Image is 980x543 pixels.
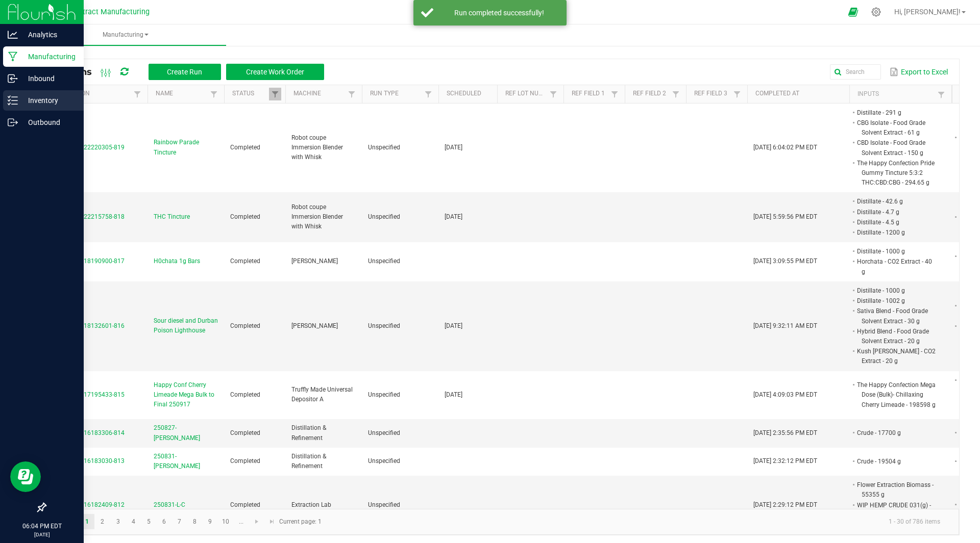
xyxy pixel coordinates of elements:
[870,7,883,17] div: Manage settings
[53,90,131,98] a: ExtractionSortable
[8,95,18,106] inline-svg: Inventory
[291,386,353,403] span: Truffly Made Universal Depositor A
[218,514,233,529] a: Page 10
[753,429,817,436] span: [DATE] 2:35:56 PM EDT
[149,64,221,80] button: Create Run
[141,514,156,529] a: Page 5
[95,514,110,529] a: Page 2
[268,518,276,526] span: Go to the last page
[608,88,621,100] a: Filter
[368,322,400,329] span: Unspecified
[8,30,18,40] inline-svg: Analytics
[368,213,400,220] span: Unspecified
[230,457,260,464] span: Completed
[935,88,947,101] a: Filter
[172,514,187,529] a: Page 7
[291,322,338,329] span: [PERSON_NAME]
[80,514,94,529] a: Page 1
[755,90,845,98] a: Completed AtSortable
[8,51,18,62] inline-svg: Manufacturing
[439,8,559,18] div: Run completed successfully!
[157,514,171,529] a: Page 6
[18,29,79,41] p: Analytics
[731,88,743,100] a: Filter
[753,257,817,265] span: [DATE] 3:09:55 PM EDT
[894,8,961,16] span: Hi, [PERSON_NAME]!
[10,461,41,492] iframe: Resource center
[447,90,493,98] a: ScheduledSortable
[5,531,79,538] p: [DATE]
[154,452,218,471] span: 250831-[PERSON_NAME]
[154,500,185,510] span: 250831-L-C
[52,429,125,436] span: MP-20250916183306-814
[18,50,79,63] p: Manufacturing
[855,428,936,438] li: Crude - 17700 g
[855,456,936,467] li: Crude - 19504 g
[368,391,400,398] span: Unspecified
[156,90,207,98] a: NameSortable
[250,514,264,529] a: Go to the next page
[753,501,817,508] span: [DATE] 2:29:12 PM EDT
[855,346,936,366] li: Kush [PERSON_NAME] - CO2 Extract - 20 g
[855,500,936,530] li: WIP HEMP CRUDE 031(g) - Ethanol/Alcohol Extract - 795400 g
[291,257,338,265] span: [PERSON_NAME]
[52,322,125,329] span: MP-20250918132601-816
[154,380,218,410] span: Happy Conf Cherry Limeade Mega Bulk to Final 250917
[753,391,817,398] span: [DATE] 4:09:03 PM EDT
[230,144,260,151] span: Completed
[855,246,936,256] li: Distillate - 1000 g
[52,213,125,220] span: MP-20250922215758-818
[24,31,226,39] span: Manufacturing
[855,227,936,238] li: Distillate - 1200 g
[505,90,547,98] a: Ref Lot NumberSortable
[291,134,343,161] span: Robot coupe Immersion Blender with Whisk
[226,64,324,80] button: Create Work Order
[547,88,559,100] a: Filter
[293,90,345,98] a: MachineSortable
[246,68,304,76] span: Create Work Order
[208,88,220,100] a: Filter
[269,88,281,100] a: Filter
[167,68,202,76] span: Create Run
[855,108,936,118] li: Distillate - 291 g
[52,501,125,508] span: MP-20250916182409-812
[230,429,260,436] span: Completed
[18,94,79,107] p: Inventory
[230,322,260,329] span: Completed
[232,90,268,98] a: StatusSortable
[855,256,936,276] li: Horchata - CO2 Extract - 40 g
[59,8,150,16] span: CT Contract Manufacturing
[8,73,18,84] inline-svg: Inbound
[264,514,279,529] a: Go to the last page
[445,144,462,151] span: [DATE]
[53,63,332,81] div: All Runs
[842,2,865,22] span: Open Ecommerce Menu
[230,213,260,220] span: Completed
[187,514,202,529] a: Page 8
[8,117,18,127] inline-svg: Outbound
[253,518,261,526] span: Go to the next page
[445,322,462,329] span: [DATE]
[291,501,331,508] span: Extraction Lab
[855,306,936,326] li: Sativa Blend - Food Grade Solvent Extract - 30 g
[203,514,217,529] a: Page 9
[855,326,936,346] li: Hybrid Blend - Food Grade Solvent Extract - 20 g
[830,64,881,80] input: Search
[368,429,400,436] span: Unspecified
[855,380,936,410] li: The Happy Confection Mega Dose (Bulk)- Chillaxing Cherry Limeade - 198598 g
[24,24,226,46] a: Manufacturing
[18,116,79,128] p: Outbound
[855,196,936,206] li: Distillate - 42.6 g
[753,322,817,329] span: [DATE] 9:32:11 AM EDT
[753,144,817,151] span: [DATE] 6:04:02 PM EDT
[670,88,682,100] a: Filter
[328,513,948,530] kendo-pager-info: 1 - 30 of 786 items
[368,144,400,151] span: Unspecified
[694,90,730,98] a: Ref Field 3Sortable
[855,480,936,500] li: Flower Extraction Biomass - 55355 g
[126,514,141,529] a: Page 4
[855,296,936,306] li: Distillate - 1002 g
[52,391,125,398] span: MP-20250917195433-815
[230,257,260,265] span: Completed
[154,423,218,443] span: 250827-[PERSON_NAME]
